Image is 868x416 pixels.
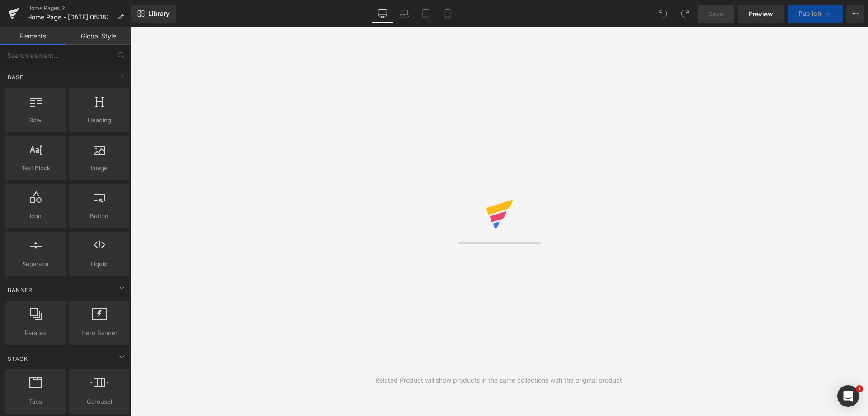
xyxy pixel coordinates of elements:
span: Banner [7,286,33,294]
span: Row [8,115,63,125]
span: Library [148,10,170,18]
button: Redo [676,5,694,23]
span: Stack [7,354,29,363]
button: Undo [654,5,672,23]
span: 1 [856,385,863,392]
span: Button [72,211,127,221]
button: More [846,5,864,23]
iframe: Intercom live chat [837,385,859,407]
a: Desktop [372,5,393,23]
a: New Library [131,5,176,23]
a: Global Style [66,27,131,45]
span: Separator [8,259,63,269]
div: Related Product will show products in the same collections with the original product. [375,375,624,385]
span: Image [72,163,127,173]
span: Base [7,73,24,81]
span: Hero Banner [72,328,127,338]
a: Tablet [415,5,437,23]
button: Publish [788,5,843,23]
span: Heading [72,115,127,125]
span: Icon [8,211,63,221]
span: Carousel [72,397,127,406]
span: Parallax [8,328,63,338]
span: Text Block [8,163,63,173]
a: Home Pages [27,5,131,12]
span: Preview [749,9,773,19]
span: Save [708,9,723,19]
span: Publish [798,10,821,17]
span: Liquid [72,259,127,269]
span: Home Page - [DATE] 05:18:21 [27,14,114,21]
a: Preview [738,5,784,23]
a: Mobile [437,5,458,23]
a: Laptop [393,5,415,23]
span: Tabs [8,397,63,406]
